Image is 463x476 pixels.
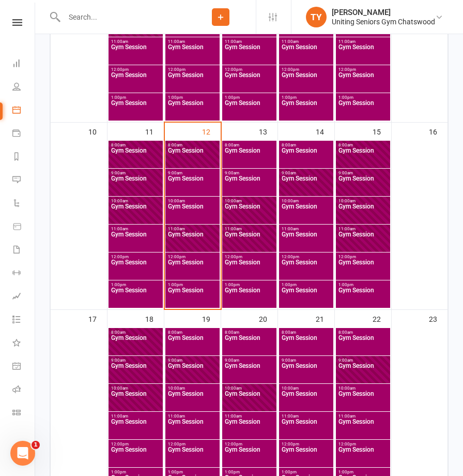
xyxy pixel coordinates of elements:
span: Gym Session [111,72,161,91]
span: 1:00pm [111,95,161,100]
span: 12:00pm [167,67,218,72]
iframe: Intercom live chat [10,441,35,466]
span: 12:00pm [338,255,388,259]
span: Gym Session [111,259,161,278]
span: 11:00am [281,39,331,44]
div: 10 [88,123,107,140]
span: 9:00am [111,171,161,175]
a: Payments [12,123,36,146]
span: Gym Session [338,72,388,91]
a: What's New [12,332,36,355]
span: 11:00am [167,227,218,231]
span: 10:00am [111,199,161,203]
div: 13 [259,123,277,140]
a: Product Sales [12,216,36,239]
span: 1:00pm [167,470,218,474]
span: 10:00am [167,199,218,203]
span: Gym Session [224,147,274,166]
span: 1:00pm [338,282,388,287]
span: Gym Session [338,287,388,306]
span: 11:00am [338,227,388,231]
span: Gym Session [281,287,331,306]
span: Gym Session [111,287,161,306]
span: 1:00pm [281,282,331,287]
a: Roll call kiosk mode [12,379,36,402]
a: Reports [12,146,36,169]
span: Gym Session [167,203,218,222]
span: Gym Session [224,175,274,194]
span: 8:00am [224,330,274,335]
span: 10:00am [338,386,388,391]
span: 8:00am [167,330,218,335]
span: Gym Session [281,100,331,118]
span: 11:00am [167,414,218,419]
span: Gym Session [281,203,331,222]
span: Gym Session [167,287,218,306]
span: 9:00am [224,171,274,175]
span: Gym Session [224,419,274,437]
span: 12:00pm [281,255,331,259]
span: Gym Session [338,419,388,437]
div: 20 [259,310,277,327]
span: 12:00pm [338,442,388,447]
span: Gym Session [338,147,388,166]
span: Gym Session [338,44,388,63]
div: 19 [202,310,221,327]
span: 9:00am [167,171,218,175]
span: Gym Session [281,147,331,166]
span: 11:00am [167,39,218,44]
span: 1:00pm [338,470,388,474]
span: Gym Session [111,147,161,166]
span: 8:00am [281,143,331,147]
span: Gym Session [167,419,218,437]
span: Gym Session [167,259,218,278]
input: Search... [61,10,186,24]
span: Gym Session [224,231,274,250]
span: 8:00am [111,330,161,335]
span: 11:00am [111,39,161,44]
span: Gym Session [338,259,388,278]
span: 12:00pm [167,255,218,259]
span: 9:00am [111,358,161,363]
a: Class kiosk mode [12,402,36,425]
span: Gym Session [224,44,274,63]
span: 11:00am [338,414,388,419]
span: Gym Session [111,203,161,222]
span: Gym Session [111,447,161,465]
span: 8:00am [111,143,161,147]
a: General attendance kiosk mode [12,355,36,379]
span: Gym Session [167,363,218,381]
span: Gym Session [224,363,274,381]
span: 1:00pm [224,470,274,474]
span: Gym Session [338,175,388,194]
span: Gym Session [338,231,388,250]
div: 11 [145,123,164,140]
span: Gym Session [111,391,161,409]
span: Gym Session [338,203,388,222]
span: Gym Session [167,72,218,91]
span: 11:00am [281,227,331,231]
span: Gym Session [281,231,331,250]
div: 21 [316,310,334,327]
span: Gym Session [167,447,218,465]
span: 9:00am [338,358,388,363]
span: 8:00am [338,143,388,147]
span: Gym Session [338,335,388,353]
span: 11:00am [111,227,161,231]
div: Uniting Seniors Gym Chatswood [332,17,435,26]
span: 12:00pm [281,442,331,447]
span: Gym Session [111,363,161,381]
div: TY [306,7,327,27]
div: 18 [145,310,164,327]
div: 12 [202,123,221,140]
span: 11:00am [224,414,274,419]
div: 14 [316,123,334,140]
span: 1:00pm [224,95,274,100]
span: Gym Session [338,100,388,118]
span: 9:00am [224,358,274,363]
span: Gym Session [281,447,331,465]
span: Gym Session [224,203,274,222]
span: Gym Session [111,100,161,118]
div: 23 [429,310,447,327]
span: Gym Session [111,175,161,194]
